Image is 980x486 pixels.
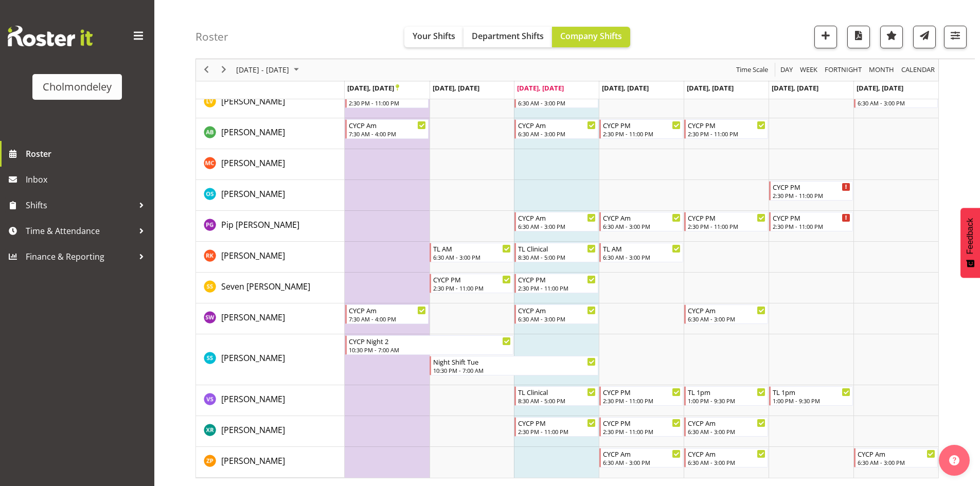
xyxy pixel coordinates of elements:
td: Mellie Brandt resource [196,118,345,149]
a: [PERSON_NAME] [221,249,285,262]
span: Week [799,64,818,77]
td: Pip Bates resource [196,211,345,242]
div: Sue Simkiss"s event - Night Shift Tue Begin From Tuesday, September 23, 2025 at 10:30:00 PM GMT+1... [430,356,598,375]
div: 6:30 AM - 3:00 PM [858,99,935,107]
div: Victoria Spackman"s event - TL 1pm Begin From Saturday, September 27, 2025 at 1:00:00 PM GMT+12:0... [769,386,853,406]
div: CYCP PM [773,212,850,223]
div: CYCP Night 2 [349,336,511,346]
div: Seven Smalley"s event - CYCP PM Begin From Tuesday, September 23, 2025 at 2:30:00 PM GMT+12:00 En... [430,274,513,293]
a: [PERSON_NAME] [221,393,285,405]
div: Ruby Kerr"s event - TL AM Begin From Tuesday, September 23, 2025 at 6:30:00 AM GMT+12:00 Ends At ... [430,243,513,262]
td: Xaia Reddy resource [196,416,345,447]
div: 6:30 AM - 3:00 PM [603,458,681,466]
div: Sophie Walton"s event - CYCP Am Begin From Friday, September 26, 2025 at 6:30:00 AM GMT+12:00 End... [684,304,768,324]
div: CYCP Am [518,305,596,315]
div: 6:30 AM - 3:00 PM [518,130,596,138]
span: Finance & Reporting [26,249,134,264]
td: Lynne Veal resource [196,87,345,118]
button: Company Shifts [552,27,630,47]
td: Ruby Kerr resource [196,242,345,273]
div: TL 1pm [688,387,765,397]
span: [PERSON_NAME] [221,250,285,261]
button: Timeline Month [867,64,896,77]
div: 7:30 AM - 4:00 PM [349,130,426,138]
div: Mellie Brandt"s event - CYCP Am Begin From Wednesday, September 24, 2025 at 6:30:00 AM GMT+12:00 ... [514,119,598,139]
td: Sue Simkiss resource [196,334,345,385]
span: Inbox [26,172,149,187]
div: Pip Bates"s event - CYCP PM Begin From Friday, September 26, 2025 at 2:30:00 PM GMT+12:00 Ends At... [684,212,768,231]
span: [DATE], [DATE] [602,83,649,93]
td: Otis Swallow resource [196,180,345,211]
div: Cholmondeley [43,79,112,95]
div: Ruby Kerr"s event - TL AM Begin From Thursday, September 25, 2025 at 6:30:00 AM GMT+12:00 Ends At... [599,243,683,262]
span: [PERSON_NAME] [221,96,285,107]
span: Roster [26,146,149,161]
span: [PERSON_NAME] [221,157,285,169]
span: Day [779,64,794,77]
td: Zoe Palmer resource [196,447,345,478]
div: 2:30 PM - 11:00 PM [603,397,681,405]
div: 2:30 PM - 11:00 PM [518,427,596,436]
button: Highlight an important date within the roster. [880,26,903,48]
div: 2:30 PM - 11:00 PM [773,222,850,230]
button: Add a new shift [814,26,837,48]
div: CYCP Am [603,212,681,223]
td: Sophie Walton resource [196,303,345,334]
div: Seven Smalley"s event - CYCP PM Begin From Wednesday, September 24, 2025 at 2:30:00 PM GMT+12:00 ... [514,274,598,293]
div: TL Clinical [518,243,596,254]
div: Sue Simkiss"s event - CYCP Night 2 Begin From Monday, September 22, 2025 at 10:30:00 PM GMT+12:00... [345,335,514,355]
div: 2:30 PM - 11:00 PM [688,222,765,230]
div: previous period [198,59,215,81]
span: [DATE], [DATE] [772,83,818,93]
div: CYCP Am [349,305,426,315]
img: help-xxl-2.png [949,455,959,465]
div: 1:00 PM - 9:30 PM [688,397,765,405]
div: Pip Bates"s event - CYCP Am Begin From Wednesday, September 24, 2025 at 6:30:00 AM GMT+12:00 Ends... [514,212,598,231]
h4: Roster [195,31,228,43]
div: 2:30 PM - 11:00 PM [603,427,681,436]
span: [PERSON_NAME] [221,352,285,364]
span: Department Shifts [472,30,544,42]
button: Month [900,64,937,77]
div: CYCP Am [688,448,765,459]
div: next period [215,59,233,81]
span: Month [868,64,895,77]
div: 6:30 AM - 3:00 PM [518,222,596,230]
div: 2:30 PM - 11:00 PM [603,130,681,138]
div: 6:30 AM - 3:00 PM [688,427,765,436]
div: Victoria Spackman"s event - TL Clinical Begin From Wednesday, September 24, 2025 at 8:30:00 AM GM... [514,386,598,406]
button: Feedback - Show survey [960,208,980,278]
div: CYCP Am [349,120,426,130]
button: Download a PDF of the roster according to the set date range. [847,26,870,48]
div: TL AM [433,243,511,254]
button: Fortnight [823,64,864,77]
div: CYCP PM [688,212,765,223]
div: 6:30 AM - 3:00 PM [603,253,681,261]
div: TL 1pm [773,387,850,397]
span: Time Scale [735,64,769,77]
a: [PERSON_NAME] [221,455,285,467]
div: 6:30 AM - 3:00 PM [518,315,596,323]
div: CYCP Am [858,448,935,459]
div: September 22 - 28, 2025 [233,59,305,81]
div: Pip Bates"s event - CYCP PM Begin From Saturday, September 27, 2025 at 2:30:00 PM GMT+12:00 Ends ... [769,212,853,231]
div: 10:30 PM - 7:00 AM [349,346,511,354]
span: [PERSON_NAME] [221,424,285,436]
span: Pip [PERSON_NAME] [221,219,299,230]
span: Seven [PERSON_NAME] [221,281,310,292]
div: CYCP PM [603,418,681,428]
div: 2:30 PM - 11:00 PM [688,130,765,138]
div: 6:30 AM - 3:00 PM [688,315,765,323]
span: [DATE], [DATE] [347,83,399,93]
div: 2:30 PM - 11:00 PM [349,99,426,107]
div: CYCP Am [688,305,765,315]
span: [PERSON_NAME] [221,188,285,200]
div: Mellie Brandt"s event - CYCP Am Begin From Monday, September 22, 2025 at 7:30:00 AM GMT+12:00 End... [345,119,429,139]
td: Mike Cunningham resource [196,149,345,180]
div: 2:30 PM - 11:00 PM [518,284,596,292]
a: [PERSON_NAME] [221,352,285,364]
span: Feedback [966,218,975,254]
div: Mellie Brandt"s event - CYCP PM Begin From Thursday, September 25, 2025 at 2:30:00 PM GMT+12:00 E... [599,119,683,139]
span: [PERSON_NAME] [221,312,285,323]
span: [DATE], [DATE] [857,83,903,93]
